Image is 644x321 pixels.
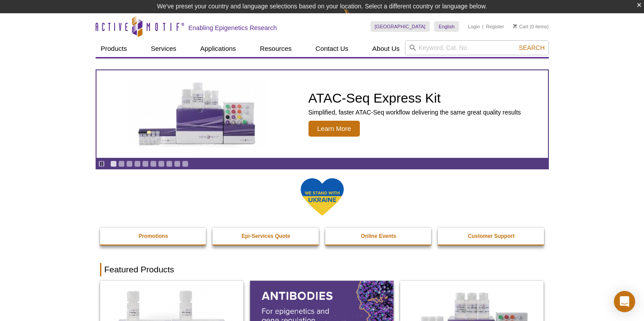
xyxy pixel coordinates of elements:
[468,23,480,30] a: Login
[96,70,548,158] article: ATAC-Seq Express Kit
[100,228,207,245] a: Promotions
[367,40,405,57] a: About Us
[158,160,165,167] a: Go to slide 7
[468,233,514,239] strong: Customer Support
[614,291,635,312] div: Open Intercom Messenger
[125,80,271,148] img: ATAC-Seq Express Kit
[309,121,360,137] span: Learn More
[126,160,133,167] a: Go to slide 3
[325,228,432,245] a: Online Events
[242,233,290,239] strong: Epi-Services Quote
[142,160,149,167] a: Go to slide 5
[96,70,548,158] a: ATAC-Seq Express Kit ATAC-Seq Express Kit Simplified, faster ATAC-Seq workflow delivering the sam...
[195,40,241,57] a: Applications
[370,21,430,32] a: [GEOGRAPHIC_DATA]
[98,160,105,167] a: Toggle autoplay
[309,92,521,105] h2: ATAC-Seq Express Kit
[513,23,528,30] a: Cart
[300,177,344,217] img: We Stand With Ukraine
[519,44,544,51] span: Search
[174,160,181,167] a: Go to slide 9
[146,40,182,57] a: Services
[405,40,549,55] input: Keyword, Cat. No.
[189,24,277,32] h2: Enabling Epigenetics Research
[361,233,396,239] strong: Online Events
[513,24,517,28] img: Your Cart
[438,228,545,245] a: Customer Support
[182,160,189,167] a: Go to slide 10
[134,160,141,167] a: Go to slide 4
[309,108,521,116] p: Simplified, faster ATAC-Seq workflow delivering the same great quality results
[516,44,547,52] button: Search
[310,40,354,57] a: Contact Us
[100,263,544,276] h2: Featured Products
[166,160,173,167] a: Go to slide 8
[255,40,297,57] a: Resources
[139,233,168,239] strong: Promotions
[343,7,367,27] img: Change Here
[486,23,504,30] a: Register
[212,228,320,245] a: Epi-Services Quote
[150,160,157,167] a: Go to slide 6
[434,21,459,32] a: English
[96,40,132,57] a: Products
[110,160,117,167] a: Go to slide 1
[118,160,125,167] a: Go to slide 2
[513,21,549,32] li: (0 items)
[482,21,484,32] li: |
